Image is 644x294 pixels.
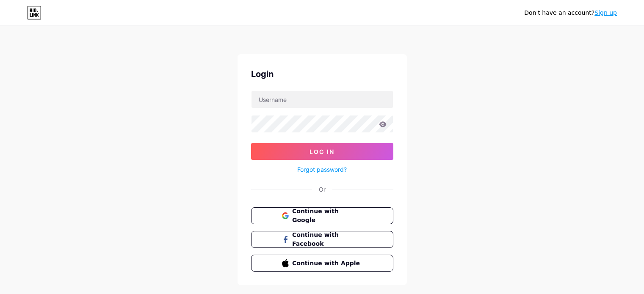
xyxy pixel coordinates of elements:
[310,148,334,155] span: Log In
[594,9,617,16] a: Sign up
[524,8,617,17] div: Don't have an account?
[252,91,393,108] input: Username
[251,255,393,272] button: Continue with Apple
[292,207,362,225] span: Continue with Google
[251,68,393,80] div: Login
[251,231,393,248] button: Continue with Facebook
[251,207,393,224] button: Continue with Google
[292,259,362,268] span: Continue with Apple
[297,165,347,174] a: Forgot password?
[292,231,362,248] span: Continue with Facebook
[251,143,393,160] button: Log In
[319,185,326,194] div: Or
